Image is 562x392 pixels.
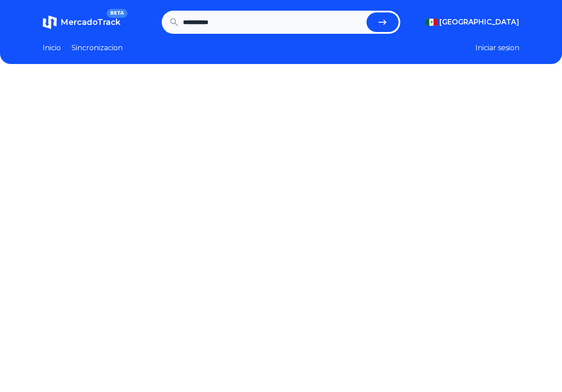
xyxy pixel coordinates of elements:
button: Iniciar sesion [475,43,519,53]
span: BETA [107,9,128,18]
span: [GEOGRAPHIC_DATA] [439,17,519,28]
a: MercadoTrackBETA [43,15,120,29]
img: Mexico [425,19,438,26]
a: Inicio [43,43,61,53]
img: MercadoTrack [43,15,57,29]
span: MercadoTrack [60,17,120,27]
button: [GEOGRAPHIC_DATA] [425,17,519,28]
a: Sincronizacion [72,43,123,53]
